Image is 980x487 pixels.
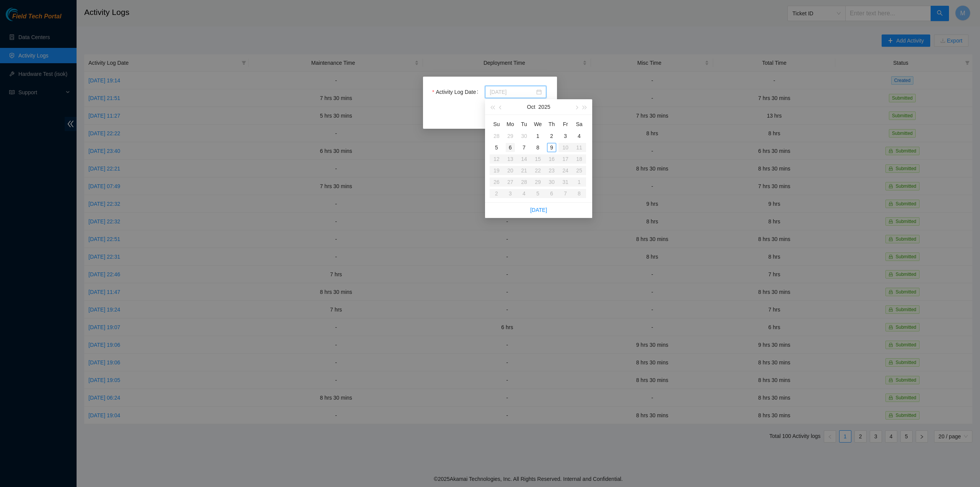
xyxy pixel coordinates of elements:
th: Th [545,118,559,130]
td: 2025-10-05 [490,142,503,153]
td: 2025-09-30 [517,130,531,142]
th: Fr [559,118,572,130]
div: 8 [533,143,542,152]
div: 1 [533,131,542,141]
div: 4 [575,131,584,141]
a: [DATE] [530,207,547,213]
div: 6 [506,143,515,152]
th: Sa [572,118,586,130]
td: 2025-10-09 [545,142,559,153]
div: 30 [519,131,529,141]
div: 2 [547,131,556,141]
td: 2025-09-29 [503,130,517,142]
th: We [531,118,545,130]
button: 2025 [538,99,550,115]
td: 2025-10-04 [572,130,586,142]
td: 2025-09-28 [490,130,503,142]
div: 5 [492,143,501,152]
th: Su [490,118,503,130]
td: 2025-10-06 [503,142,517,153]
td: 2025-10-08 [531,142,545,153]
div: 3 [561,131,570,141]
button: Oct [527,99,536,115]
td: 2025-10-03 [559,130,572,142]
div: 7 [519,143,529,152]
td: 2025-10-02 [545,130,559,142]
td: 2025-10-01 [531,130,545,142]
td: 2025-10-07 [517,142,531,153]
th: Mo [503,118,517,130]
th: Tu [517,118,531,130]
div: 9 [547,143,556,152]
div: 28 [492,131,501,141]
label: Activity Log Date [432,86,481,98]
div: 29 [506,131,515,141]
input: Activity Log Date [490,88,535,96]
